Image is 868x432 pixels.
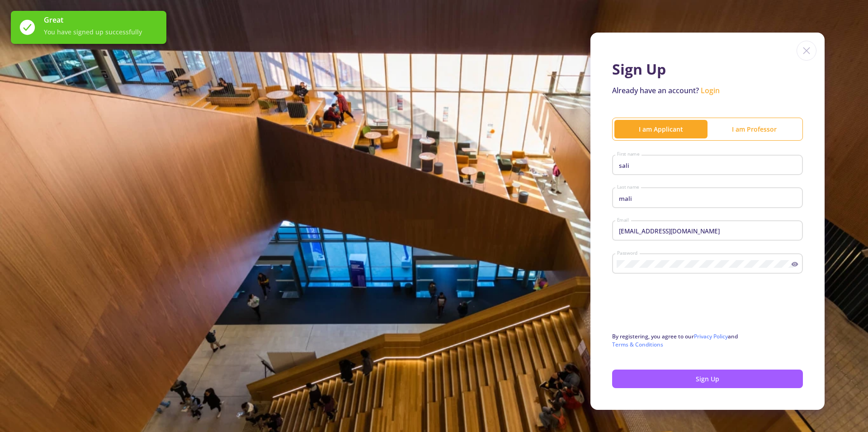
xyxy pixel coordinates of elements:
span: You have signed up successfully [44,27,159,37]
div: I am Applicant [614,124,708,134]
a: Privacy Policy [694,332,728,340]
div: I am Professor [708,124,801,134]
span: Great [44,14,159,25]
a: Terms & Conditions [612,341,663,348]
p: By registering, you agree to our and [612,332,803,349]
p: Already have an account? [612,85,803,96]
iframe: reCAPTCHA [612,290,750,325]
img: close icon [797,41,816,61]
a: Login [701,85,720,95]
h1: Sign Up [612,61,803,78]
button: Sign Up [612,370,803,388]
